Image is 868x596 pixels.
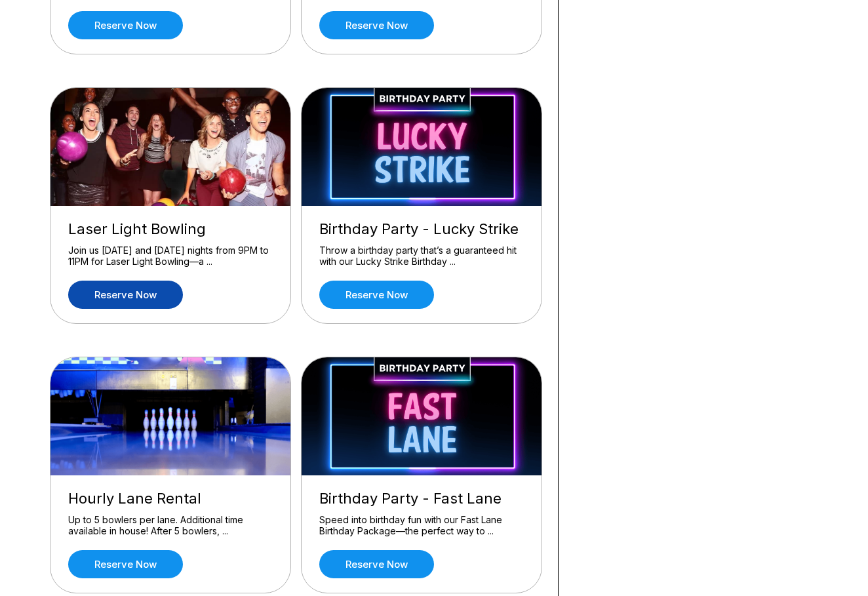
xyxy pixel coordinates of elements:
[302,88,543,206] img: Birthday Party - Lucky Strike
[319,220,524,238] div: Birthday Party - Lucky Strike
[68,245,273,268] div: Join us [DATE] and [DATE] nights from 9PM to 11PM for Laser Light Bowling—a ...
[68,490,273,507] div: Hourly Lane Rental
[68,281,183,309] a: Reserve now
[50,357,292,475] img: Hourly Lane Rental
[319,514,524,537] div: Speed into birthday fun with our Fast Lane Birthday Package—the perfect way to ...
[68,514,273,537] div: Up to 5 bowlers per lane. Additional time available in house! After 5 bowlers, ...
[319,550,434,578] a: Reserve now
[68,220,273,238] div: Laser Light Bowling
[319,11,434,39] a: Reserve now
[319,245,524,268] div: Throw a birthday party that’s a guaranteed hit with our Lucky Strike Birthday ...
[68,550,183,578] a: Reserve now
[319,281,434,309] a: Reserve now
[302,357,543,475] img: Birthday Party - Fast Lane
[68,11,183,39] a: Reserve now
[319,490,524,507] div: Birthday Party - Fast Lane
[50,88,292,206] img: Laser Light Bowling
